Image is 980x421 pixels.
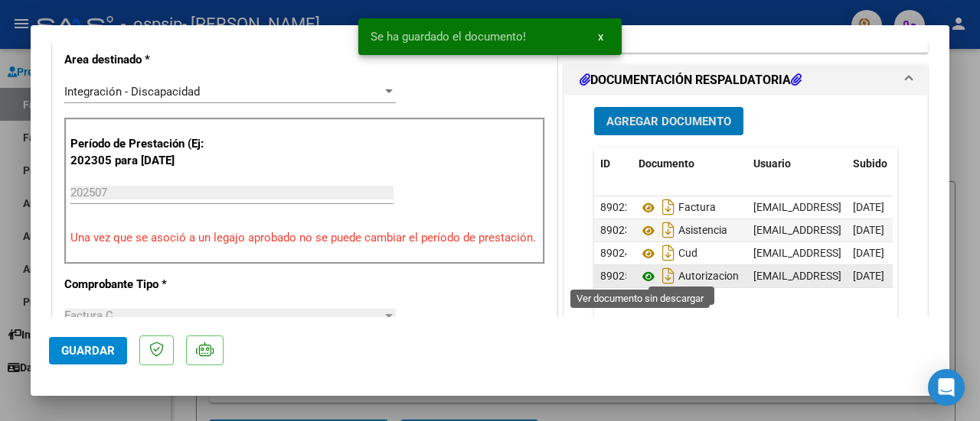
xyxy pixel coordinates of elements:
[371,29,526,44] span: Se ha guardado el documento!
[853,157,887,170] span: Subido
[639,270,739,283] span: Autorizacion
[580,71,802,89] h1: DOCUMENTACIÓN RESPALDATORIA
[639,202,716,214] span: Factura
[753,157,791,170] span: Usuario
[64,85,200,99] span: Integración - Discapacidad
[658,264,678,288] i: Descargar documento
[658,241,678,265] i: Descargar documento
[600,270,631,282] span: 89025
[64,276,208,293] p: Comprobante Tipo *
[658,218,678,242] i: Descargar documento
[64,309,113,322] span: Factura C
[564,96,927,413] div: DOCUMENTACIÓN RESPALDATORIA
[928,369,965,406] div: Open Intercom Messenger
[600,224,631,236] span: 89023
[853,270,884,282] span: [DATE]
[658,195,678,219] i: Descargar documento
[606,115,731,128] span: Agregar Documento
[639,248,697,260] span: Cud
[600,201,631,213] span: 89022
[49,337,127,364] button: Guardar
[64,51,208,69] p: Area destinado *
[747,147,847,180] datatable-header-cell: Usuario
[639,225,727,237] span: Asistencia
[847,147,923,180] datatable-header-cell: Subido
[600,157,610,170] span: ID
[594,107,743,135] button: Agregar Documento
[594,147,632,180] datatable-header-cell: ID
[853,247,884,259] span: [DATE]
[639,157,694,170] span: Documento
[70,229,539,247] p: Una vez que se asoció a un legajo aprobado no se puede cambiar el período de prestación.
[586,23,616,50] button: x
[61,344,115,358] span: Guardar
[598,30,603,44] span: x
[632,147,747,180] datatable-header-cell: Documento
[853,224,884,236] span: [DATE]
[853,201,884,213] span: [DATE]
[600,247,631,259] span: 89024
[564,65,927,96] mat-expansion-panel-header: DOCUMENTACIÓN RESPALDATORIA
[70,135,211,170] p: Período de Prestación (Ej: 202305 para [DATE]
